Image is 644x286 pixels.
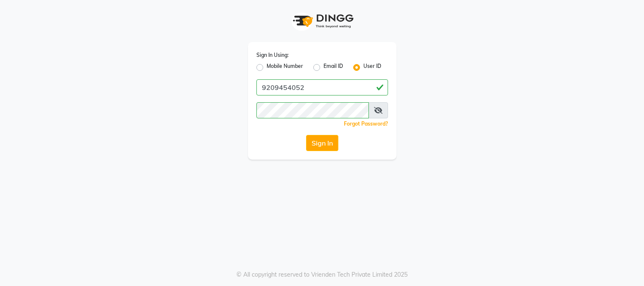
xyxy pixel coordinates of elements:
img: logo1.svg [288,8,356,34]
label: Email ID [323,62,343,73]
input: Username [256,79,388,95]
a: Forgot Password? [344,121,388,127]
input: Username [256,102,369,118]
label: Mobile Number [267,62,303,73]
label: User ID [363,62,381,73]
label: Sign In Using: [256,51,289,59]
button: Sign In [306,135,338,151]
